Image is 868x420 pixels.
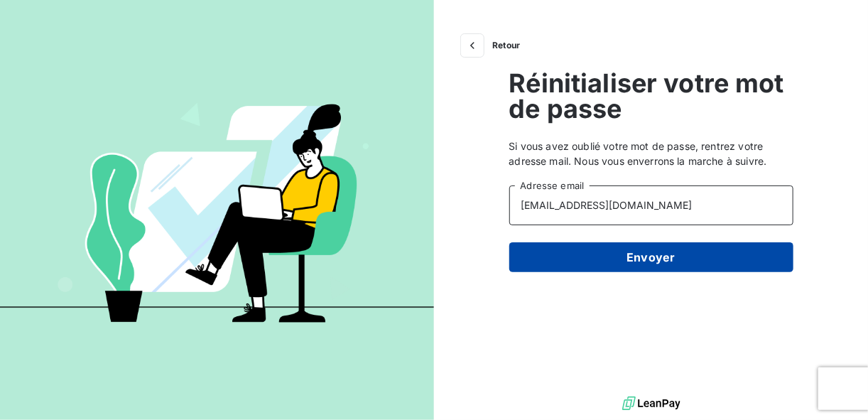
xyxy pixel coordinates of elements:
span: Réinitialiser votre mot de passe [509,70,793,122]
span: Si vous avez oublié votre mot de passe, rentrez votre adresse mail. Nous vous enverrons la marche... [509,139,793,168]
input: placeholder [509,185,793,225]
button: Retour [457,34,532,57]
span: Retour [492,41,521,50]
img: logo [622,393,680,414]
button: Envoyer [509,242,793,272]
